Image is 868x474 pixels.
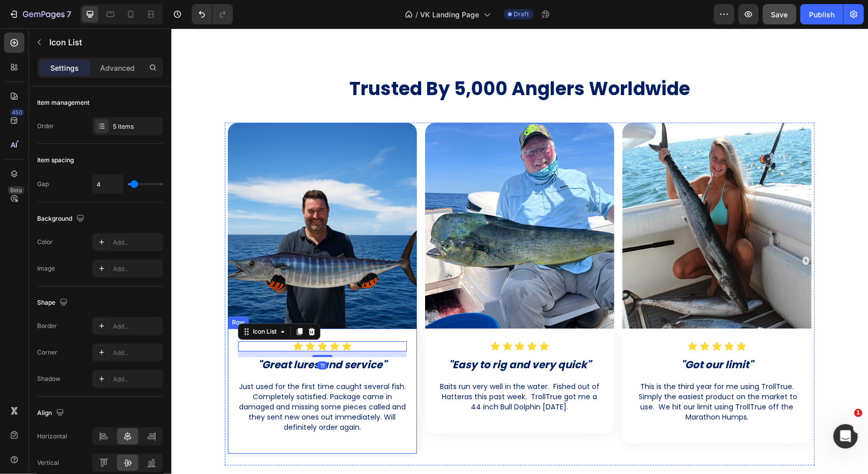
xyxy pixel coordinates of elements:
[37,212,86,226] div: Background
[421,9,480,20] span: VK Landing Page
[113,322,161,331] div: Add...
[37,432,67,441] div: Horizontal
[37,348,57,357] div: Corner
[37,264,55,273] div: Image
[37,238,53,247] div: Color
[4,4,76,24] button: 7
[37,374,61,383] div: Shadow
[416,9,418,20] span: /
[49,36,159,48] p: Icon List
[451,94,640,301] img: gempages_471751442911200288-3f68979e-f185-4212-987b-4247aa0452e9.png
[113,348,161,358] div: Add...
[37,406,66,420] div: Align
[37,122,54,131] div: Order
[113,238,161,247] div: Add...
[171,28,868,474] iframe: Design area
[37,296,70,310] div: Shape
[67,8,71,20] p: 7
[100,63,135,73] p: Advanced
[37,180,49,189] div: Gap
[113,122,161,131] div: 5 items
[771,10,788,19] span: Save
[93,175,123,193] input: Auto
[37,156,74,165] div: Item spacing
[763,4,796,24] button: Save
[265,353,432,383] p: Baits run very well in the water. Fished out of Hatteras this past week. TrollTrue got me a 44 in...
[854,409,862,417] span: 1
[37,98,89,107] div: Item management
[113,375,161,384] div: Add...
[37,458,59,467] div: Vertical
[10,108,24,116] div: 450
[809,9,834,20] div: Publish
[192,4,233,24] div: Undo/Redo
[37,321,57,331] div: Border
[277,329,420,343] strong: "Easy to rig and very quick"
[510,329,582,343] strong: "Got our limit"
[514,10,529,19] span: Draft
[800,4,843,24] button: Publish
[833,424,858,449] iframe: Intercom live chat
[50,63,79,73] p: Settings
[8,186,24,194] div: Beta
[113,264,161,274] div: Add...
[462,353,629,394] p: This is the third year for me using TrollTrue. Simply the easiest product on the market to use. W...
[254,94,443,301] img: gempages_471751442911200288-6e72560b-fa87-44fd-ba34-89f4e6ef5aa2.png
